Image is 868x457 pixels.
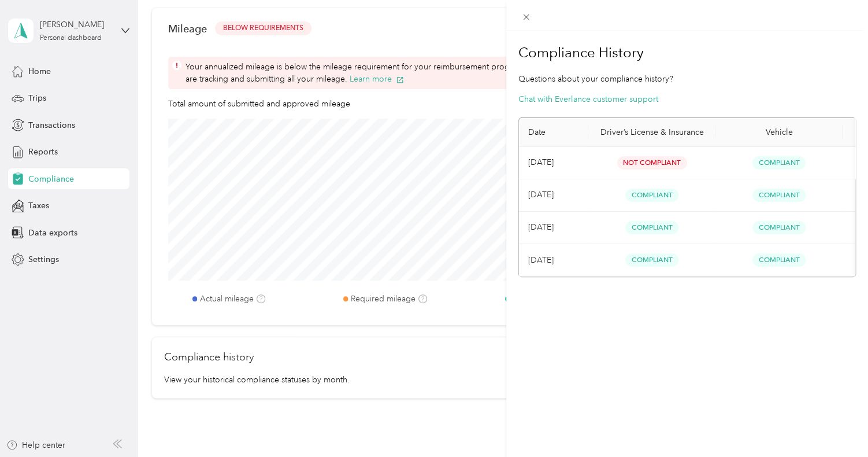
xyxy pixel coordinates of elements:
span: Compliant [625,189,678,202]
iframe: Everlance-gr Chat Button Frame [803,392,868,457]
p: Questions about your compliance history? [518,73,856,85]
button: Chat with Everlance customer support [518,93,658,105]
th: Date [519,118,588,147]
span: Compliant [752,253,806,267]
td: Sep 2025 [519,179,588,212]
td: Aug 2025 [519,212,588,244]
span: Compliant [752,156,806,169]
span: Not Compliant [617,156,687,169]
span: Compliant [625,221,678,234]
th: Vehicle [715,118,843,147]
th: Driver’s License & Insurance [588,118,715,147]
h1: Compliance History [518,39,856,67]
td: Oct 2025 [519,147,588,179]
span: Compliant [752,189,806,202]
span: Compliant [625,253,678,267]
td: Jul 2025 [519,244,588,277]
span: Compliant [752,221,806,234]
